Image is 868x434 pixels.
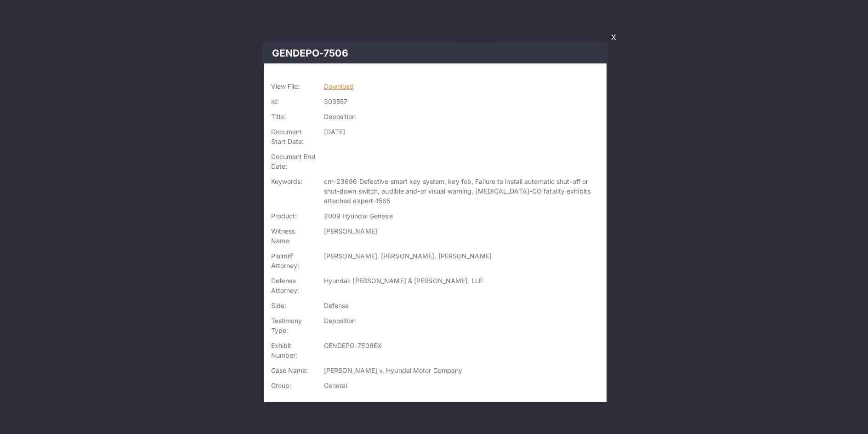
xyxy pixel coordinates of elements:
[264,378,320,393] td: Group:
[264,298,320,313] td: Side:
[320,378,607,393] td: General
[264,109,320,124] td: Title:
[264,79,320,94] td: View File:
[320,223,607,248] td: [PERSON_NAME]
[264,174,320,208] td: Keywords:
[320,248,607,273] td: [PERSON_NAME], [PERSON_NAME], [PERSON_NAME]
[264,223,320,248] td: Witness Name:
[264,363,320,378] td: Case Name:
[264,94,320,109] td: Id:
[607,29,620,45] a: X
[324,82,354,90] a: Download
[264,208,320,223] td: Product:
[264,273,320,298] td: Defense Attorney:
[320,124,607,149] td: [DATE]
[320,174,607,208] td: crn-23696 Defective smart key system, key fob, Failure to install automatic shut-off or shut-down...
[320,273,607,298] td: Hyundai: [PERSON_NAME] & [PERSON_NAME], LLP
[320,208,607,223] td: 2009 Hyundai Genesis
[320,313,607,338] td: Deposition
[320,94,607,109] td: 303557
[264,248,320,273] td: Plaintiff Attorney:
[320,363,607,378] td: [PERSON_NAME] v. Hyundai Motor Company
[271,46,599,61] p: GENDEPO-7506
[264,313,320,338] td: Testimony Type:
[264,338,320,363] td: Exhibit Number:
[264,149,320,174] td: Document End Date:
[320,338,607,363] td: GENDEPO-7506EX
[264,124,320,149] td: Document Start Date:
[320,298,607,313] td: Defense
[320,109,607,124] td: Deposition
